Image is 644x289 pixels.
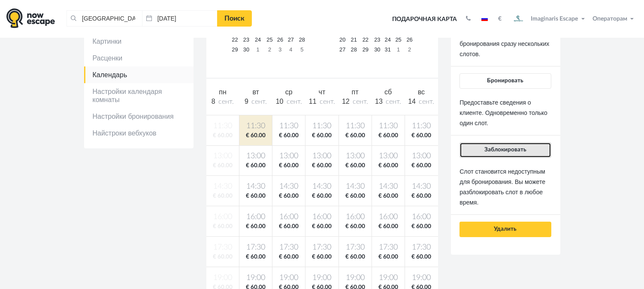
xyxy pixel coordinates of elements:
[307,212,336,223] span: 16:00
[252,88,259,96] span: вт
[590,15,638,23] button: Операторам
[341,181,370,192] span: 14:30
[241,162,270,170] span: € 60.00
[241,181,270,192] span: 14:30
[67,10,142,27] input: Город или название квеста
[494,226,517,232] span: Удалить
[241,45,252,54] a: 30
[241,273,270,283] span: 19:00
[274,151,303,162] span: 13:00
[274,121,303,132] span: 11:30
[251,45,264,54] a: 1
[336,35,348,45] a: 20
[307,162,336,170] span: € 60.00
[274,162,303,170] span: € 60.00
[274,132,303,140] span: € 60.00
[341,151,370,162] span: 13:00
[320,98,335,105] span: сент.
[372,35,383,45] a: 23
[494,15,506,23] button: €
[212,98,215,105] span: 8
[274,192,303,200] span: € 60.00
[241,121,270,132] span: 11:30
[498,16,502,22] strong: €
[460,73,551,89] button: Бронировать
[307,192,336,200] span: € 60.00
[393,35,404,45] a: 25
[84,33,194,50] a: Картинки
[374,273,403,283] span: 19:00
[296,45,308,54] a: 5
[274,212,303,223] span: 16:00
[84,83,194,108] a: Настройки календаря комнаты
[407,223,436,231] span: € 60.00
[275,45,285,54] a: 3
[374,242,403,253] span: 17:30
[274,253,303,261] span: € 60.00
[241,212,270,223] span: 16:00
[285,88,293,96] span: ср
[341,253,370,261] span: € 60.00
[218,98,234,105] span: сент.
[274,242,303,253] span: 17:30
[374,132,403,140] span: € 60.00
[374,212,403,223] span: 16:00
[460,222,551,237] button: Удалить
[307,273,336,283] span: 19:00
[389,10,460,29] a: Подарочная карта
[460,166,551,208] p: Слот становится недоступным для бронирования. Вы можете разблокировать слот в любое время.
[374,192,403,200] span: € 60.00
[275,35,285,45] a: 26
[460,142,551,158] button: Заблокировать
[404,45,415,54] a: 2
[341,192,370,200] span: € 60.00
[84,125,194,141] a: Найстроки вебхуков
[531,14,578,22] span: Imaginaris Escape
[84,50,194,66] a: Расценки
[393,45,404,54] a: 1
[419,98,435,105] span: сент.
[407,181,436,192] span: 14:30
[404,35,415,45] a: 26
[319,88,326,96] span: чт
[386,98,401,105] span: сент.
[307,242,336,253] span: 17:30
[285,35,296,45] a: 27
[251,35,264,45] a: 24
[274,181,303,192] span: 14:30
[264,45,275,54] a: 2
[341,132,370,140] span: € 60.00
[307,181,336,192] span: 14:30
[407,253,436,261] span: € 60.00
[353,98,368,105] span: сент.
[341,223,370,231] span: € 60.00
[348,45,359,54] a: 28
[251,98,267,105] span: сент.
[274,223,303,231] span: € 60.00
[508,10,589,27] button: Imaginaris Escape
[296,35,308,45] a: 28
[374,181,403,192] span: 14:30
[383,45,393,54] a: 31
[274,273,303,283] span: 19:00
[84,108,194,125] a: Настройки бронирования
[285,45,296,54] a: 4
[460,97,551,128] p: Предоставьте сведения о клиенте. Одновременно только один слот.
[307,151,336,162] span: 13:00
[336,45,348,54] a: 27
[6,8,55,28] img: logo
[374,223,403,231] span: € 60.00
[374,151,403,162] span: 13:00
[276,98,284,105] span: 10
[372,45,383,54] a: 30
[229,45,241,54] a: 29
[241,151,270,162] span: 13:00
[307,121,336,132] span: 11:30
[241,192,270,200] span: € 60.00
[307,223,336,231] span: € 60.00
[383,35,393,45] a: 24
[375,98,383,105] span: 13
[142,10,218,27] input: Дата
[241,132,270,140] span: € 60.00
[407,242,436,253] span: 17:30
